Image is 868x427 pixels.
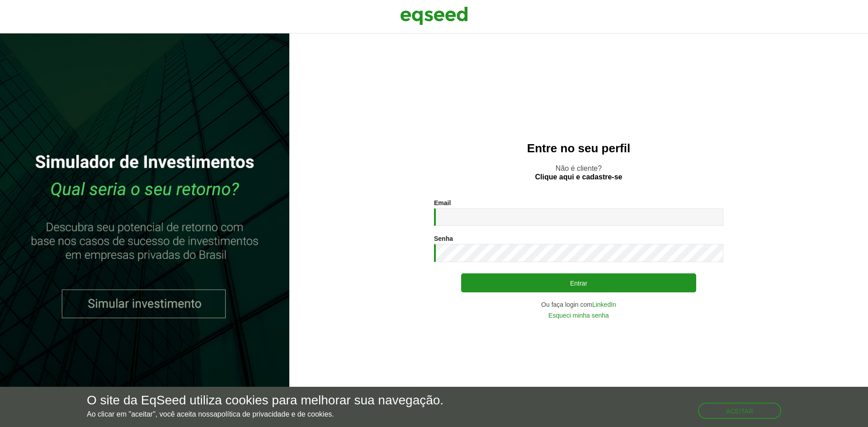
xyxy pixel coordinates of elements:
h2: Entre no seu perfil [307,142,850,155]
a: Esqueci minha senha [548,312,609,319]
button: Entrar [461,273,696,292]
a: LinkedIn [592,301,616,308]
h5: O site da EqSeed utiliza cookies para melhorar sua navegação. [87,394,443,408]
a: política de privacidade e de cookies [217,411,332,418]
label: Email [434,200,451,206]
p: Ao clicar em "aceitar", você aceita nossa . [87,410,443,418]
p: Não é cliente? [307,164,850,181]
label: Senha [434,235,453,242]
a: Clique aqui e cadastre-se [535,174,623,181]
div: Ou faça login com [434,301,723,308]
button: Aceitar [698,403,781,419]
img: EqSeed Logo [400,5,468,27]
